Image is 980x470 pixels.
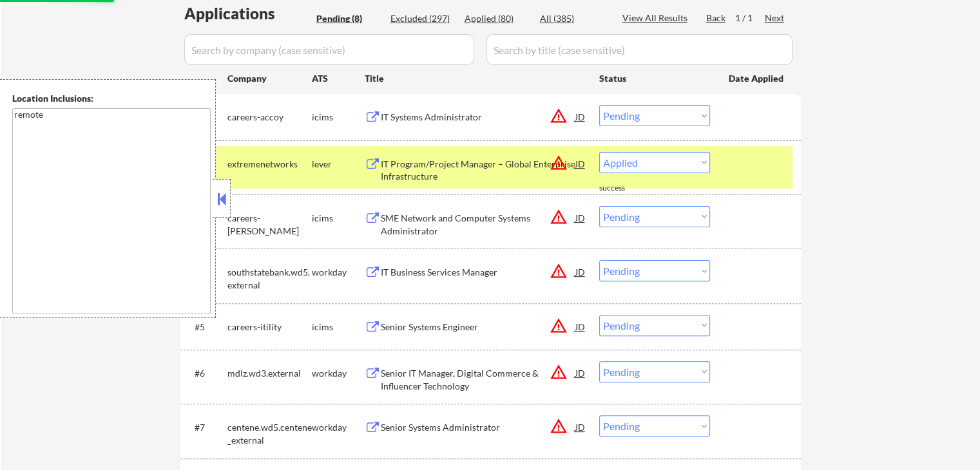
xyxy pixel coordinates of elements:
div: IT Business Services Manager [381,266,575,279]
div: Senior Systems Engineer [381,321,575,334]
div: icims [312,111,365,124]
div: Applied (80) [465,12,529,25]
div: careers-accoy [227,111,312,124]
div: 1 / 1 [735,12,765,24]
input: Search by title (case sensitive) [486,34,793,65]
div: Senior IT Manager, Digital Commerce & Influencer Technology [381,367,575,392]
div: JD [574,315,587,338]
div: ATS [312,72,365,85]
button: warning_amber [550,363,568,381]
div: All (385) [540,12,604,25]
div: success [599,183,651,194]
div: lever [312,158,365,171]
button: warning_amber [550,262,568,280]
div: workday [312,421,365,434]
div: centene.wd5.centene_external [227,421,312,446]
div: JD [574,152,587,175]
div: Status [599,66,710,89]
div: #7 [195,421,217,434]
div: Next [765,12,785,24]
div: IT Program/Project Manager – Global Enterprise Infrastructure [381,158,575,183]
div: JD [574,415,587,438]
div: #5 [195,321,217,334]
div: careers-itility [227,321,312,334]
div: Senior Systems Administrator [381,421,575,434]
div: icims [312,212,365,225]
button: warning_amber [550,208,568,226]
div: Applications [184,6,312,21]
button: warning_amber [550,107,568,125]
div: workday [312,367,365,380]
div: JD [574,206,587,229]
div: Date Applied [729,72,785,85]
div: IT Systems Administrator [381,111,575,124]
div: Location Inclusions: [12,92,211,105]
div: icims [312,321,365,334]
div: JD [574,361,587,384]
div: JD [574,260,587,283]
div: SME Network and Computer Systems Administrator [381,212,575,237]
div: careers-[PERSON_NAME] [227,212,312,237]
button: warning_amber [550,417,568,435]
div: Back [706,12,727,24]
div: Excluded (297) [390,12,455,25]
div: extremenetworks [227,158,312,171]
div: Company [227,72,312,85]
div: southstatebank.wd5.external [227,266,312,291]
div: mdlz.wd3.external [227,367,312,380]
div: View All Results [622,12,691,24]
div: #6 [195,367,217,380]
div: workday [312,266,365,279]
div: Pending (8) [316,12,381,25]
div: Title [365,72,587,85]
input: Search by company (case sensitive) [184,34,474,65]
button: warning_amber [550,154,568,172]
div: JD [574,105,587,128]
button: warning_amber [550,317,568,335]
